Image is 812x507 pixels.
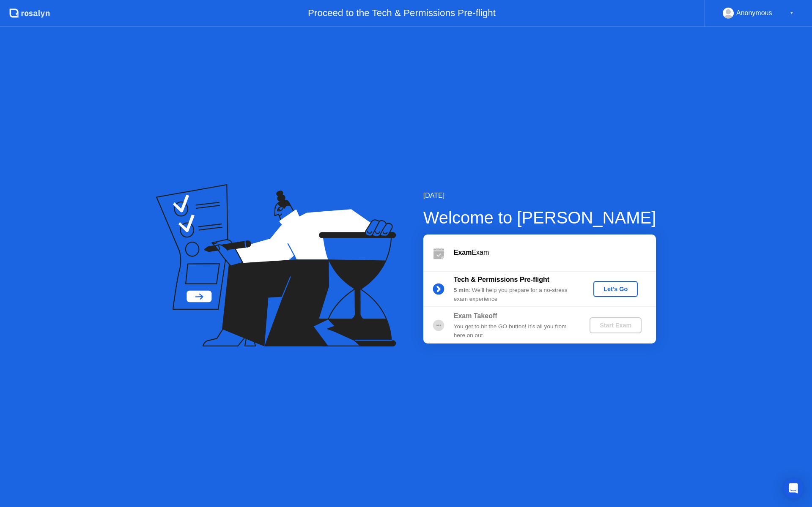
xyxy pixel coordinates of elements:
[454,248,656,258] div: Exam
[783,478,804,499] div: Open Intercom Messenger
[454,286,576,303] div: : We’ll help you prepare for a no-stress exam experience
[454,312,497,319] b: Exam Takeoff
[790,8,794,19] div: ▼
[454,322,576,340] div: You get to hit the GO button! It’s all you from here on out
[590,317,642,333] button: Start Exam
[423,191,656,201] div: [DATE]
[597,286,634,292] div: Let's Go
[593,281,638,297] button: Let's Go
[454,276,549,283] b: Tech & Permissions Pre-flight
[736,8,772,19] div: Anonymous
[454,249,472,256] b: Exam
[423,205,656,230] div: Welcome to [PERSON_NAME]
[454,287,469,293] b: 5 min
[593,322,638,329] div: Start Exam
